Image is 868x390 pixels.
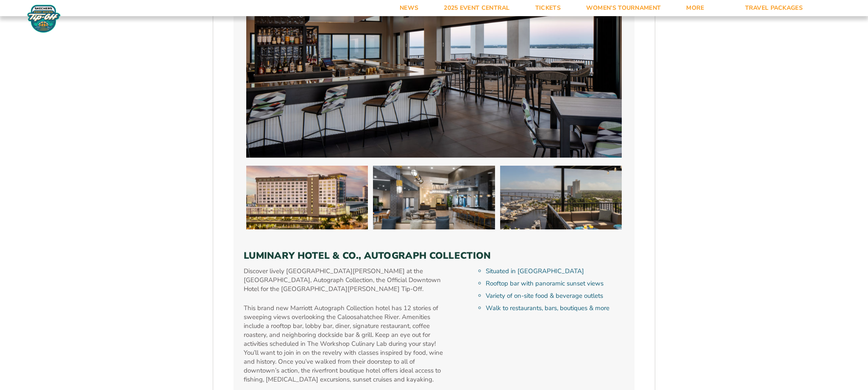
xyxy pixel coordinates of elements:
[486,267,624,276] li: Situated in [GEOGRAPHIC_DATA]
[244,267,447,294] p: Discover lively [GEOGRAPHIC_DATA][PERSON_NAME] at the [GEOGRAPHIC_DATA], Autograph Collection, th...
[244,304,447,384] p: This brand new Marriott Autograph Collection hotel has 12 stories of sweeping views overlooking t...
[244,250,624,261] h3: Luminary Hotel & Co., Autograph Collection
[486,291,624,300] li: Variety of on-site food & beverage outlets
[486,279,624,288] li: Rooftop bar with panoramic sunset views
[486,304,624,313] li: Walk to restaurants, bars, boutiques & more
[246,166,368,229] img: Luminary Hotel & Co., Autograph Collection (2025 BEACH)
[500,166,622,229] img: Luminary Hotel & Co., Autograph Collection (2025 BEACH)
[373,166,495,229] img: Luminary Hotel & Co., Autograph Collection (2025 BEACH)
[25,4,62,33] img: Fort Myers Tip-Off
